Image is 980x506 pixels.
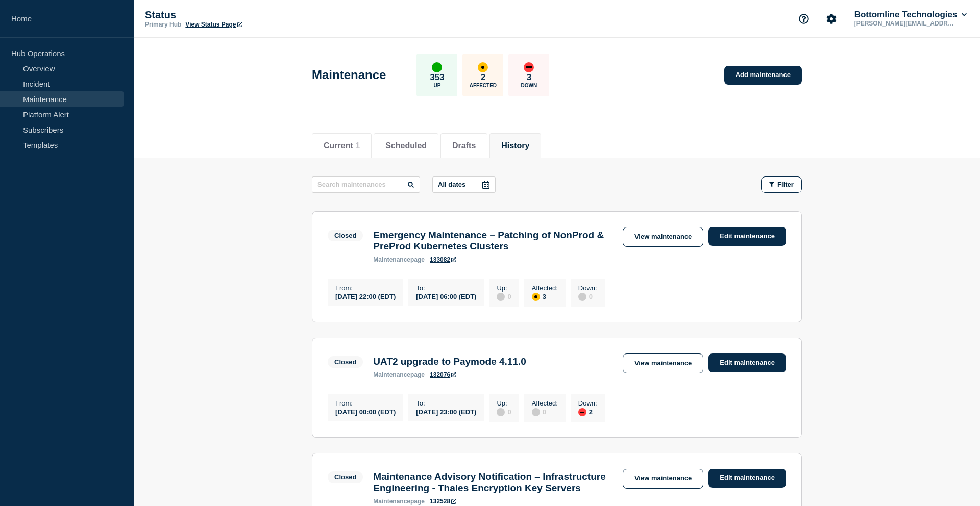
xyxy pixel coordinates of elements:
[430,498,456,505] a: 132528
[373,371,410,378] span: maintenance
[708,227,786,246] a: Edit maintenance
[821,8,842,30] button: Account settings
[761,176,802,193] button: Filter
[373,230,612,252] h3: Emergency Maintenance – Patching of NonProd & PreProd Kubernetes Clusters
[497,293,505,301] div: disabled
[373,256,425,263] p: page
[312,176,420,193] input: Search maintenances
[355,141,360,150] span: 1
[335,292,396,300] div: [DATE] 22:00 (EDT)
[578,407,597,416] div: 2
[335,399,396,407] p: From :
[521,83,537,88] p: Down
[777,181,794,188] span: Filter
[334,358,356,366] div: Closed
[452,141,476,150] button: Drafts
[497,407,511,416] div: 0
[145,21,181,28] p: Primary Hub
[373,371,425,378] p: page
[497,292,511,301] div: 0
[432,176,496,193] button: All dates
[578,408,586,416] div: down
[145,9,349,21] p: Status
[416,407,476,416] div: [DATE] 23:00 (EDT)
[497,399,511,407] p: Up :
[532,407,558,416] div: 0
[724,66,802,85] a: Add maintenance
[708,469,786,488] a: Edit maintenance
[430,256,456,263] a: 133082
[623,469,703,489] a: View maintenance
[527,72,531,83] p: 3
[478,62,488,72] div: affected
[373,256,410,263] span: maintenance
[373,498,425,505] p: page
[470,83,497,88] p: Affected
[623,227,703,247] a: View maintenance
[373,356,526,367] h3: UAT2 upgrade to Paymode 4.11.0
[385,141,427,150] button: Scheduled
[373,471,612,494] h3: Maintenance Advisory Notification – Infrastructure Engineering - Thales Encryption Key Servers
[416,399,476,407] p: To :
[324,141,360,150] button: Current 1
[312,68,386,82] h1: Maintenance
[852,20,959,27] p: [PERSON_NAME][EMAIL_ADDRESS][DOMAIN_NAME]
[497,284,511,292] p: Up :
[335,407,396,416] div: [DATE] 00:00 (EDT)
[852,10,969,20] button: Bottomline Technologies
[430,72,444,83] p: 353
[416,284,476,292] p: To :
[532,292,558,301] div: 3
[481,72,485,83] p: 2
[532,293,540,301] div: affected
[334,232,356,239] div: Closed
[416,292,476,300] div: [DATE] 06:00 (EDT)
[793,8,815,30] button: Support
[438,181,465,188] p: All dates
[501,141,529,150] button: History
[335,284,396,292] p: From :
[334,473,356,481] div: Closed
[578,293,586,301] div: disabled
[430,371,456,378] a: 132076
[532,284,558,292] p: Affected :
[578,284,597,292] p: Down :
[433,83,440,88] p: Up
[432,62,442,72] div: up
[524,62,534,72] div: down
[532,408,540,416] div: disabled
[578,292,597,301] div: 0
[373,498,410,505] span: maintenance
[185,21,242,28] a: View Status Page
[578,399,597,407] p: Down :
[708,353,786,372] a: Edit maintenance
[623,353,703,373] a: View maintenance
[497,408,505,416] div: disabled
[532,399,558,407] p: Affected :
